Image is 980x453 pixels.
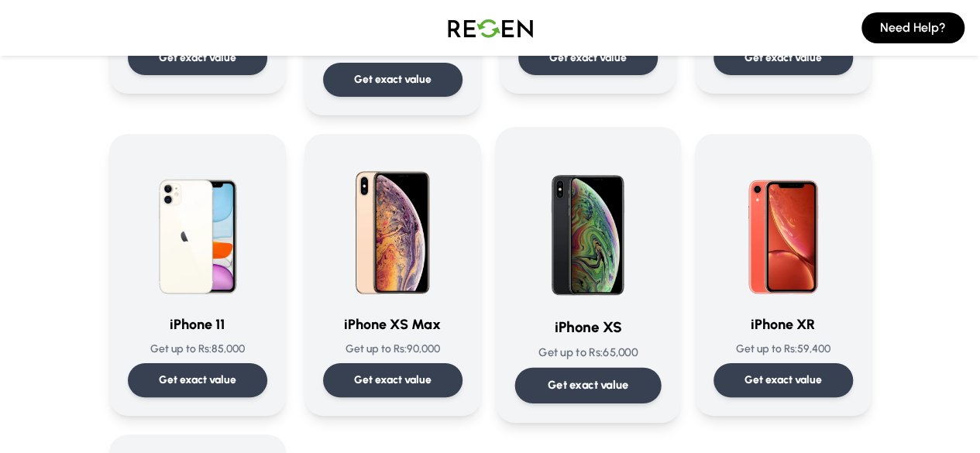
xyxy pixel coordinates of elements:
[514,146,661,303] img: iPhone XS
[128,341,267,357] p: Get up to Rs: 85,000
[159,372,236,388] p: Get exact value
[354,72,432,88] p: Get exact value
[714,314,853,335] h3: iPhone XR
[744,372,822,388] p: Get exact value
[128,153,267,301] img: iPhone 11
[323,341,462,357] p: Get up to Rs: 90,000
[549,50,627,66] p: Get exact value
[323,314,462,335] h3: iPhone XS Max
[159,50,236,66] p: Get exact value
[323,153,462,301] img: iPhone XS Max
[354,372,432,388] p: Get exact value
[714,341,853,357] p: Get up to Rs: 59,400
[547,377,628,393] p: Get exact value
[861,12,965,43] button: Need Help?
[714,153,853,301] img: iPhone XR
[744,50,822,66] p: Get exact value
[514,316,661,338] h3: iPhone XS
[436,6,545,50] img: Logo
[514,345,661,361] p: Get up to Rs: 65,000
[128,314,267,335] h3: iPhone 11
